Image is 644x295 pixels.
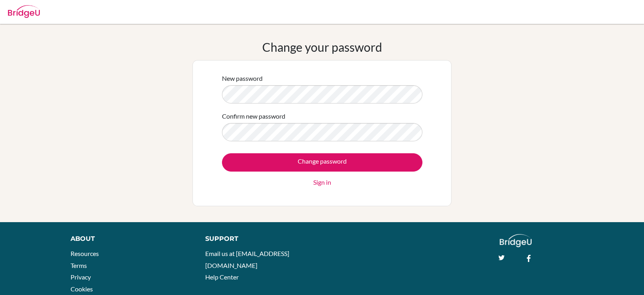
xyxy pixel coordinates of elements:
[71,250,99,257] a: Resources
[222,111,285,121] label: Confirm new password
[71,262,87,269] a: Terms
[71,285,93,293] a: Cookies
[500,234,532,247] img: logo_white@2x-f4f0deed5e89b7ecb1c2cc34c3e3d731f90f0f143d5ea2071677605dd97b5244.png
[71,273,91,281] a: Privacy
[205,250,289,269] a: Email us at [EMAIL_ADDRESS][DOMAIN_NAME]
[222,153,422,172] input: Change password
[262,40,382,54] h1: Change your password
[222,74,263,83] label: New password
[205,234,313,244] div: Support
[71,234,187,244] div: About
[313,178,331,187] a: Sign in
[205,273,239,281] a: Help Center
[8,5,40,18] img: Bridge-U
